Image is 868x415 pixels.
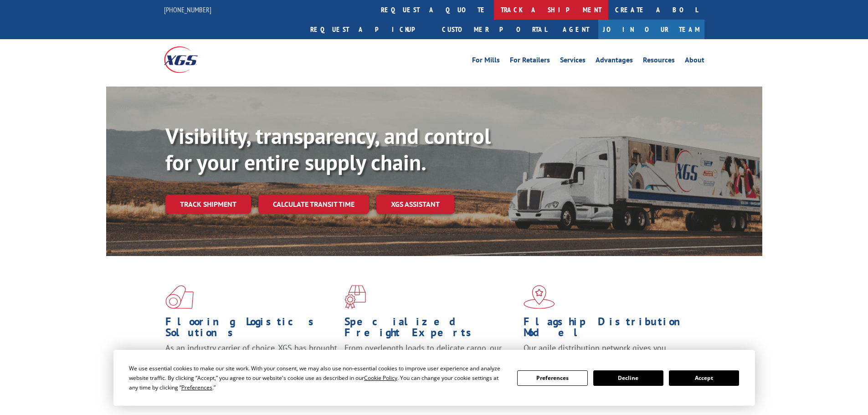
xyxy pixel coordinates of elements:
span: Cookie Policy [364,374,397,382]
div: We use essential cookies to make our site work. With your consent, we may also use non-essential ... [129,364,506,392]
span: As an industry carrier of choice, XGS has brought innovation and dedication to flooring logistics... [165,343,337,375]
div: Cookie Consent Prompt [113,350,755,406]
a: Advantages [596,56,633,67]
a: XGS ASSISTANT [376,195,454,214]
b: Visibility, transparency, and control for your entire supply chain. [165,122,491,176]
a: Services [560,56,586,67]
a: For Retailers [510,56,550,67]
a: Join Our Team [598,20,704,39]
h1: Flooring Logistics Solutions [165,316,338,343]
span: Our agile distribution network gives you nationwide inventory management on demand. [524,343,691,364]
a: Track shipment [165,195,251,214]
img: xgs-icon-total-supply-chain-intelligence-red [165,285,194,309]
a: For Mills [472,56,500,67]
a: Calculate transit time [258,195,369,214]
a: Request a pickup [303,20,435,39]
a: Customer Portal [435,20,554,39]
h1: Flagship Distribution Model [524,316,696,343]
img: xgs-icon-focused-on-flooring-red [344,285,366,309]
button: Accept [669,370,739,386]
a: Resources [643,56,675,67]
a: [PHONE_NUMBER] [164,5,211,14]
button: Decline [593,370,663,386]
span: Preferences [181,384,212,391]
button: Preferences [517,370,587,386]
h1: Specialized Freight Experts [344,316,517,343]
img: xgs-icon-flagship-distribution-model-red [524,285,555,309]
a: Agent [554,20,598,39]
p: From overlength loads to delicate cargo, our experienced staff knows the best way to move your fr... [344,343,517,383]
a: About [685,56,704,67]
